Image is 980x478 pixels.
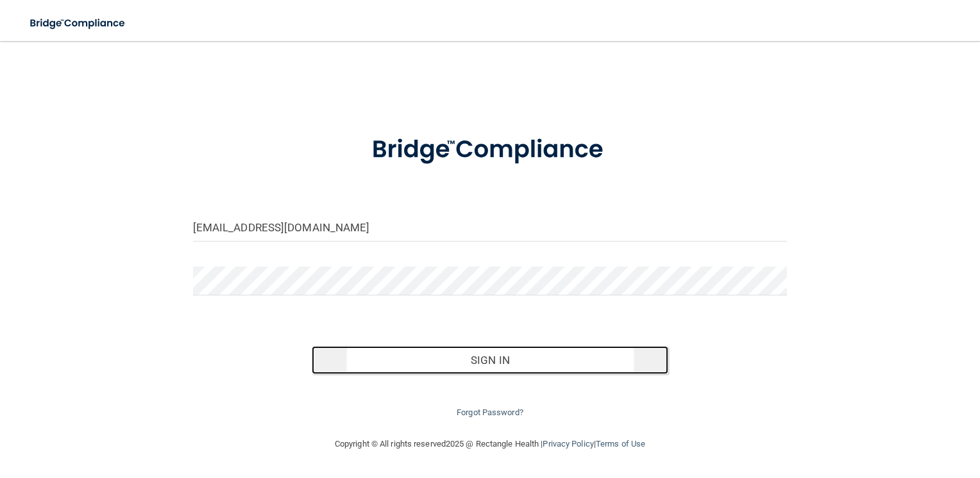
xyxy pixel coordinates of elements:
[759,388,965,438] iframe: Drift Widget Chat Controller
[312,346,668,374] button: Sign In
[543,439,593,449] a: Privacy Policy
[193,213,788,242] input: Email
[346,118,634,182] img: bridge_compliance_login_screen.278c3ca4.svg
[256,424,724,465] div: Copyright © All rights reserved 2025 @ Rectangle Health | |
[19,10,137,37] img: bridge_compliance_login_screen.278c3ca4.svg
[596,439,645,449] a: Terms of Use
[457,408,523,417] a: Forgot Password?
